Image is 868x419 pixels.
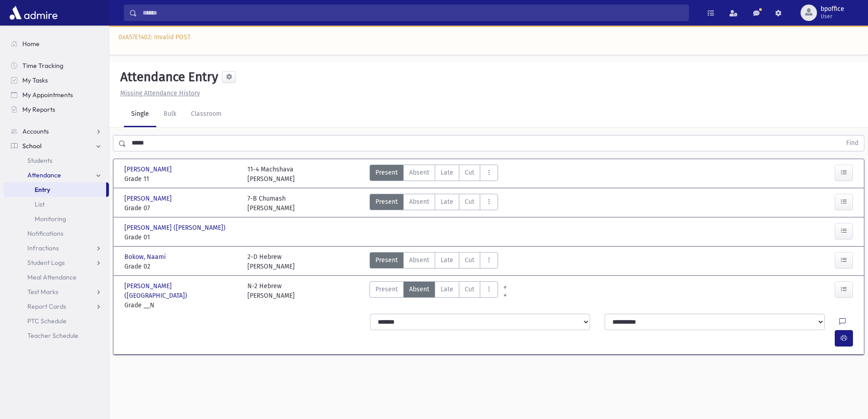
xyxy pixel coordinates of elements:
span: Monitoring [35,215,66,223]
div: 2-D Hebrew [PERSON_NAME] [247,252,295,271]
a: Notifications [4,226,109,241]
a: School [4,139,109,153]
span: Teacher Schedule [27,331,78,340]
span: bpoffice [821,5,844,13]
span: Infractions [27,244,59,252]
span: My Reports [22,105,55,114]
a: Bulk [156,102,184,127]
span: Cut [465,197,474,207]
span: List [35,200,45,208]
a: List [4,197,109,212]
a: PTC Schedule [4,314,109,328]
span: Late [441,285,453,294]
a: My Appointments [4,88,109,102]
a: Home [4,36,109,51]
a: My Reports [4,102,109,117]
a: Student Logs [4,255,109,270]
span: [PERSON_NAME] [124,194,174,203]
span: Attendance [27,171,61,179]
span: Grade 07 [124,203,238,213]
a: Time Tracking [4,58,109,73]
span: Accounts [22,127,49,135]
a: Single [124,102,156,127]
div: AttTypes [370,252,498,271]
span: Students [27,156,52,165]
a: Meal Attendance [4,270,109,285]
span: Report Cards [27,302,66,310]
h5: Attendance Entry [117,69,218,85]
span: Absent [409,255,429,265]
span: Grade 02 [124,262,238,271]
span: Late [441,255,453,265]
div: AttTypes [370,165,498,184]
span: Entry [35,186,50,194]
a: Attendance [4,168,109,182]
span: Cut [465,285,474,294]
span: Present [375,255,398,265]
a: Monitoring [4,212,109,226]
span: Bokow, Naami [124,252,168,262]
div: AttTypes [370,194,498,213]
span: Student Logs [27,259,65,267]
a: My Tasks [4,73,109,88]
span: My Appointments [22,91,73,99]
a: Missing Attendance History [117,89,200,97]
button: Find [841,135,864,151]
span: Time Tracking [22,62,63,70]
span: My Tasks [22,76,48,84]
img: AdmirePro [7,4,60,22]
div: 11-4 Machshava [PERSON_NAME] [247,165,295,184]
a: Infractions [4,241,109,255]
input: Search [137,5,688,21]
span: Meal Attendance [27,273,77,281]
a: Entry [4,182,106,197]
span: PTC Schedule [27,317,67,325]
a: Teacher Schedule [4,328,109,343]
a: Accounts [4,124,109,139]
span: School [22,142,41,150]
span: Grade 11 [124,174,238,184]
span: Late [441,168,453,177]
div: 7-B Chumash [PERSON_NAME] [247,194,295,213]
span: Cut [465,168,474,177]
div: AttTypes [370,281,498,310]
a: Report Cards [4,299,109,314]
span: Test Marks [27,288,58,296]
span: Grade 01 [124,233,238,242]
a: Students [4,153,109,168]
span: Absent [409,197,429,207]
span: Notifications [27,229,63,238]
a: Classroom [184,102,229,127]
span: Absent [409,168,429,177]
span: Present [375,168,398,177]
span: Late [441,197,453,207]
span: Absent [409,285,429,294]
span: Home [22,40,40,48]
span: Grade __N [124,300,238,310]
u: Missing Attendance History [120,89,200,97]
span: User [821,13,844,20]
a: Test Marks [4,285,109,299]
div: 0xA57E1402: Invalid POST [109,26,868,55]
span: Cut [465,255,474,265]
span: [PERSON_NAME] [124,165,174,174]
div: N-2 Hebrew [PERSON_NAME] [247,281,295,310]
span: Present [375,285,398,294]
span: Present [375,197,398,207]
span: [PERSON_NAME] ([PERSON_NAME]) [124,223,227,233]
span: [PERSON_NAME] ([GEOGRAPHIC_DATA]) [124,281,238,300]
